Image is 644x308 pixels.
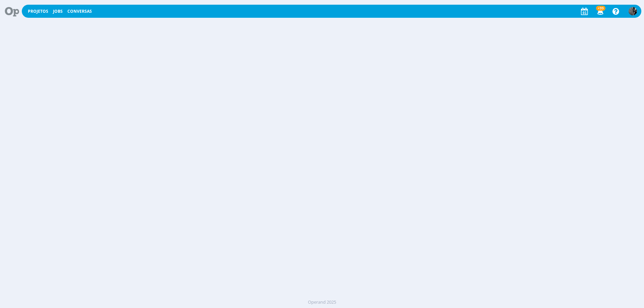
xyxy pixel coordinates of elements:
img: P [629,7,637,15]
button: Jobs [51,9,65,14]
button: Projetos [26,9,50,14]
button: Conversas [65,9,94,14]
span: +99 [596,6,605,11]
a: Conversas [67,8,92,14]
a: Jobs [53,8,63,14]
button: +99 [593,5,607,17]
a: Projetos [28,8,48,14]
button: P [628,5,637,17]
